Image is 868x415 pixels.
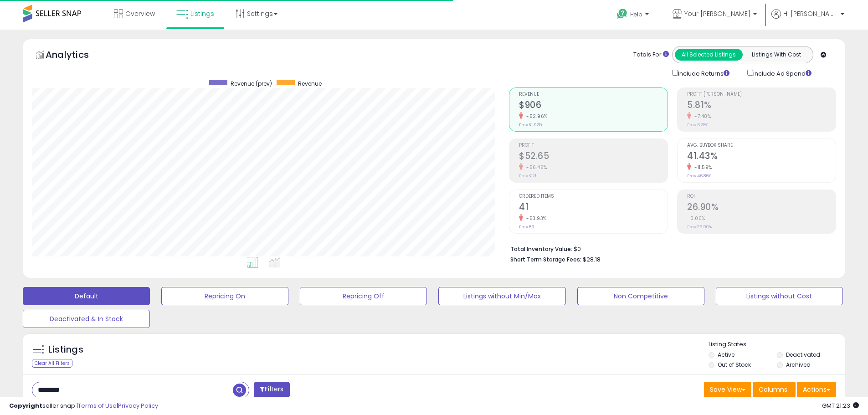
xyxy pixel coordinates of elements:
[786,361,811,369] label: Archived
[753,382,796,397] button: Columns
[687,92,836,97] span: Profit [PERSON_NAME]
[519,202,668,214] h2: 41
[687,143,836,148] span: Avg. Buybox Share
[797,382,836,397] button: Actions
[519,92,668,97] span: Revenue
[523,215,547,222] small: -53.93%
[519,224,534,230] small: Prev: 89
[46,48,107,63] h5: Analytics
[740,68,826,78] div: Include Ad Spend
[691,164,712,171] small: -11.59%
[783,9,838,18] span: Hi [PERSON_NAME]
[691,113,711,120] small: -7.48%
[630,10,642,18] span: Help
[687,151,836,163] h2: 41.43%
[32,359,72,368] div: Clear All Filters
[633,51,669,59] div: Totals For
[254,382,289,398] button: Filters
[718,351,734,359] label: Active
[704,382,751,397] button: Save View
[610,1,658,30] a: Help
[687,122,708,128] small: Prev: 6.28%
[510,243,829,254] li: $0
[519,100,668,112] h2: $906
[519,173,536,179] small: Prev: $121
[687,194,836,199] span: ROI
[687,202,836,214] h2: 26.90%
[510,245,572,253] b: Total Inventory Value:
[716,287,843,305] button: Listings without Cost
[687,100,836,112] h2: 5.81%
[675,49,743,61] button: All Selected Listings
[438,287,565,305] button: Listings without Min/Max
[519,151,668,163] h2: $52.65
[523,113,548,120] small: -52.96%
[48,343,83,356] h5: Listings
[523,164,547,171] small: -56.46%
[300,287,427,305] button: Repricing Off
[822,401,859,410] span: 2025-08-15 21:23 GMT
[9,402,158,410] div: seller snap | |
[583,255,601,264] span: $28.18
[519,194,668,199] span: Ordered Items
[786,351,820,359] label: Deactivated
[23,287,150,305] button: Default
[519,122,542,128] small: Prev: $1,925
[78,401,117,410] a: Terms of Use
[709,340,845,349] p: Listing States:
[687,215,705,222] small: 0.00%
[23,310,150,328] button: Deactivated & In Stock
[298,80,322,87] span: Revenue
[577,287,704,305] button: Non Competitive
[161,287,288,305] button: Repricing On
[684,9,750,18] span: Your [PERSON_NAME]
[665,68,740,78] div: Include Returns
[742,49,810,61] button: Listings With Cost
[616,8,628,20] i: Get Help
[519,143,668,148] span: Profit
[231,80,272,87] span: Revenue (prev)
[118,401,158,410] a: Privacy Policy
[687,224,712,230] small: Prev: 26.90%
[125,9,155,18] span: Overview
[759,385,787,394] span: Columns
[687,173,711,179] small: Prev: 46.86%
[718,361,751,369] label: Out of Stock
[190,9,214,18] span: Listings
[9,401,42,410] strong: Copyright
[771,9,844,30] a: Hi [PERSON_NAME]
[510,256,581,263] b: Short Term Storage Fees:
